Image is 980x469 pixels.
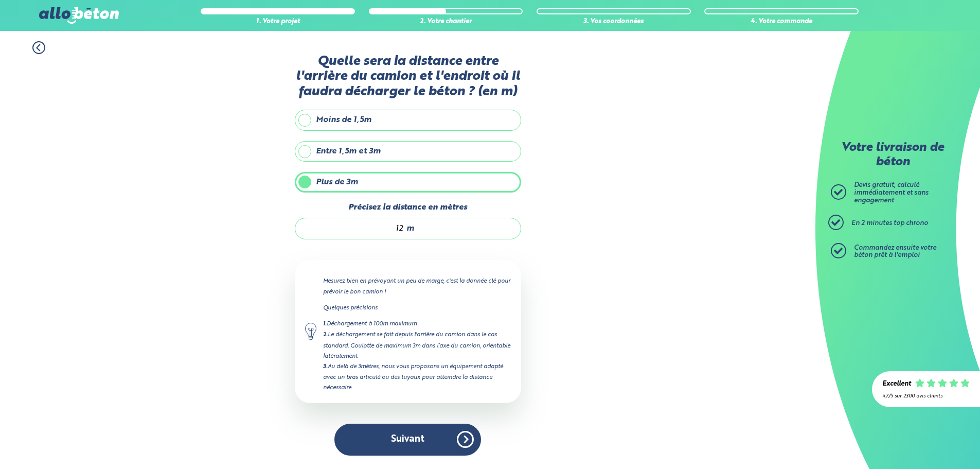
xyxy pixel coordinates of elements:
label: Quelle sera la distance entre l'arrière du camion et l'endroit où il faudra décharger le béton ? ... [295,54,521,99]
label: Moins de 1,5m [295,110,521,130]
span: m [406,224,414,233]
div: 1. Votre projet [201,18,355,26]
div: Au delà de 3mètres, nous vous proposons un équipement adapté avec un bras articulé ou des tuyaux ... [323,361,511,393]
div: 2. Votre chantier [369,18,523,26]
label: Entre 1,5m et 3m [295,141,521,162]
div: Déchargement à 100m maximum [323,319,511,329]
div: 3. Vos coordonnées [537,18,691,26]
strong: 2. [323,332,328,338]
iframe: Help widget launcher [888,429,969,458]
strong: 3. [323,364,328,370]
div: Le déchargement se fait depuis l'arrière du camion dans le cas standard. Goulotte de maximum 3m d... [323,329,511,361]
img: allobéton [39,7,118,24]
div: 4. Votre commande [704,18,859,26]
input: 0 [306,223,404,234]
label: Plus de 3m [295,172,521,193]
label: Précisez la distance en mètres [295,203,521,212]
p: Quelques précisions [323,303,511,313]
strong: 1. [323,321,327,327]
button: Suivant [334,424,481,455]
p: Mesurez bien en prévoyant un peu de marge, c'est la donnée clé pour prévoir le bon camion ! [323,276,511,297]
